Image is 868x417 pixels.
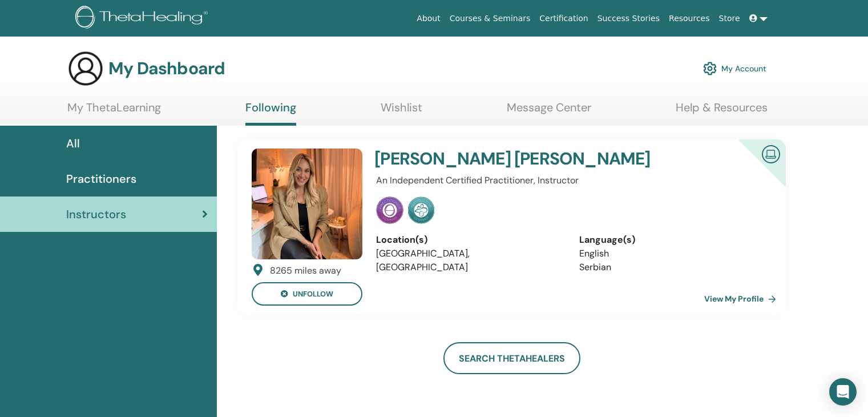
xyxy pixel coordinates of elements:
a: My ThetaLearning [67,101,161,123]
div: Language(s) [579,233,765,247]
a: Message Center [507,101,591,123]
a: Courses & Seminars [445,8,535,29]
a: Wishlist [381,101,422,123]
span: Practitioners [66,170,136,187]
a: Help & Resources [676,101,768,123]
a: Search ThetaHealers [443,342,580,374]
a: Store [714,8,745,29]
div: Open Intercom Messenger [829,378,857,406]
p: An Independent Certified Practitioner, Instructor [376,174,765,187]
a: Resources [664,8,714,29]
span: Instructors [66,206,126,223]
li: English [579,247,765,260]
div: Location(s) [376,233,562,247]
li: [GEOGRAPHIC_DATA], [GEOGRAPHIC_DATA] [376,247,562,274]
div: Certified Online Instructor [720,139,786,205]
div: 8265 miles away [270,264,341,278]
img: logo.png [75,6,212,31]
h3: My Dashboard [108,58,225,79]
a: Certification [535,8,592,29]
a: Following [245,101,296,126]
a: My Account [703,56,766,81]
li: Serbian [579,260,765,274]
a: Success Stories [593,8,664,29]
h4: [PERSON_NAME] [PERSON_NAME] [374,149,699,169]
a: About [412,8,445,29]
a: View My Profile [704,287,781,310]
img: generic-user-icon.jpg [67,50,104,87]
img: cog.svg [703,59,717,78]
span: All [66,135,80,152]
img: Certified Online Instructor [757,141,785,166]
button: unfollow [252,282,362,306]
img: default.jpg [252,149,362,259]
